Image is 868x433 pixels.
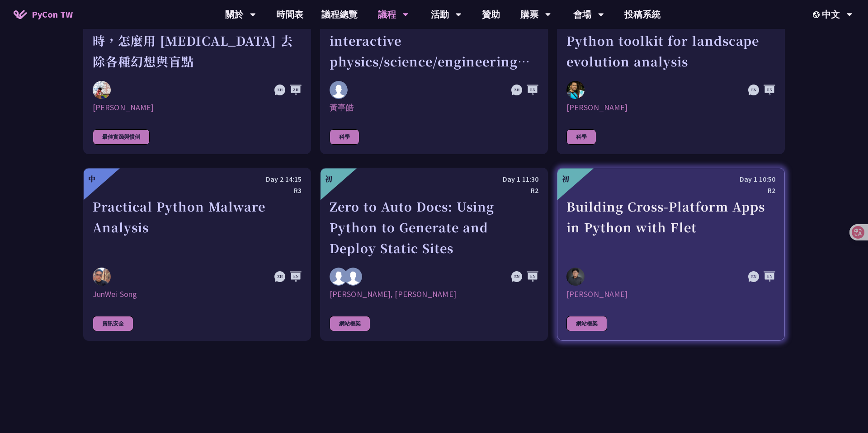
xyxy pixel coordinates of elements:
[566,174,775,185] div: Day 1 10:50
[330,316,370,331] div: 網站框架
[566,289,775,300] div: [PERSON_NAME]
[330,102,538,113] div: 黃亭皓
[83,168,311,341] a: 中 Day 2 14:15 R3 Practical Python Malware Analysis JunWei Song JunWei Song 資訊安全
[566,196,775,259] div: Building Cross-Platform Apps in Python with Flet
[566,102,775,113] div: [PERSON_NAME]
[566,129,596,145] div: 科學
[557,168,785,341] a: 初 Day 1 10:50 R2 Building Cross-Platform Apps in Python with Flet Cyrus Mante [PERSON_NAME] 網站框架
[566,268,585,286] img: Cyrus Mante
[566,185,775,196] div: R2
[566,81,585,99] img: Ricarido Saturay
[93,185,302,196] div: R3
[93,174,302,185] div: Day 2 14:15
[330,185,538,196] div: R2
[93,9,302,72] div: 請來的 AI Agent 同事們在寫程式時，怎麼用 [MEDICAL_DATA] 去除各種幻想與盲點
[813,11,822,18] img: Locale Icon
[330,196,538,259] div: Zero to Auto Docs: Using Python to Generate and Deploy Static Sites
[562,174,569,184] div: 初
[5,3,82,26] a: PyCon TW
[330,268,348,286] img: Daniel Gau
[93,289,302,300] div: JunWei Song
[88,174,95,184] div: 中
[14,10,27,19] img: Home icon of PyCon TW 2025
[330,9,538,72] div: How to write an easy to use, interactive physics/science/engineering simulator leveraging ctypes,...
[325,174,332,184] div: 初
[330,129,359,145] div: 科學
[566,316,607,331] div: 網站框架
[330,174,538,185] div: Day 1 11:30
[344,268,362,286] img: Tiffany Gau
[93,129,150,145] div: 最佳實踐與慣例
[566,9,775,72] div: From topography to process: A Python toolkit for landscape evolution analysis
[32,8,73,21] span: PyCon TW
[93,196,302,259] div: Practical Python Malware Analysis
[320,168,548,341] a: 初 Day 1 11:30 R2 Zero to Auto Docs: Using Python to Generate and Deploy Static Sites Daniel GauTi...
[93,268,111,286] img: JunWei Song
[93,316,133,331] div: 資訊安全
[93,102,302,113] div: [PERSON_NAME]
[330,289,538,300] div: [PERSON_NAME], [PERSON_NAME]
[330,81,348,99] img: 黃亭皓
[93,81,111,99] img: Keith Yang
